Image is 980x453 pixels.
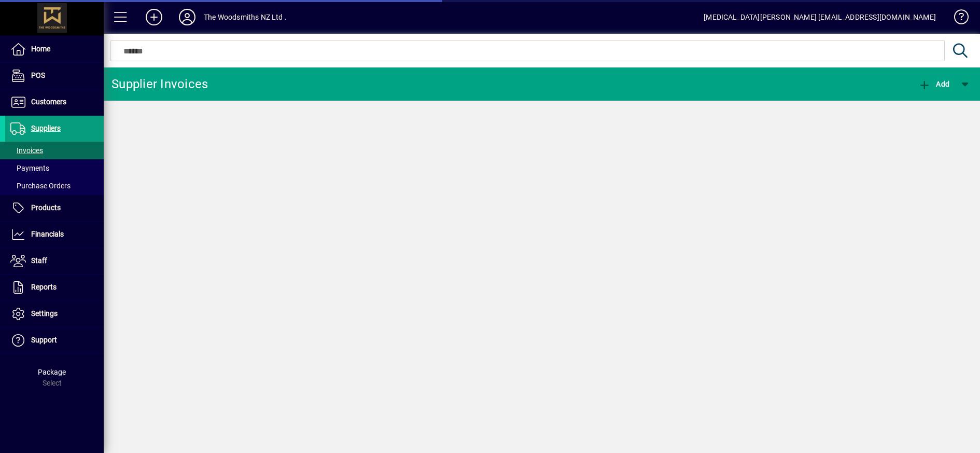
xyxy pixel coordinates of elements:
span: Purchase Orders [10,182,71,190]
span: Staff [31,256,47,265]
a: Reports [5,274,104,300]
a: Knowledge Base [946,2,967,36]
a: POS [5,63,104,89]
a: Staff [5,248,104,274]
a: Invoices [5,142,104,159]
button: Add [916,75,952,93]
span: Payments [10,164,49,172]
a: Payments [5,159,104,177]
span: Products [31,203,61,212]
span: Package [38,368,66,376]
span: Settings [31,309,58,318]
span: Financials [31,230,64,238]
a: Customers [5,89,104,115]
a: Financials [5,222,104,248]
span: Customers [31,98,66,106]
a: Support [5,327,104,353]
a: Home [5,36,104,62]
div: The Woodsmiths NZ Ltd . [204,9,287,25]
div: Supplier Invoices [111,76,208,92]
span: POS [31,71,45,79]
span: Reports [31,283,57,291]
span: Add [918,80,949,88]
a: Purchase Orders [5,177,104,195]
span: Home [31,45,50,53]
span: Support [31,336,57,344]
button: Profile [171,8,204,26]
a: Settings [5,301,104,327]
span: Invoices [10,146,43,155]
div: [MEDICAL_DATA][PERSON_NAME] [EMAIL_ADDRESS][DOMAIN_NAME] [704,9,936,25]
button: Add [137,8,171,26]
a: Products [5,195,104,221]
span: Suppliers [31,124,61,132]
